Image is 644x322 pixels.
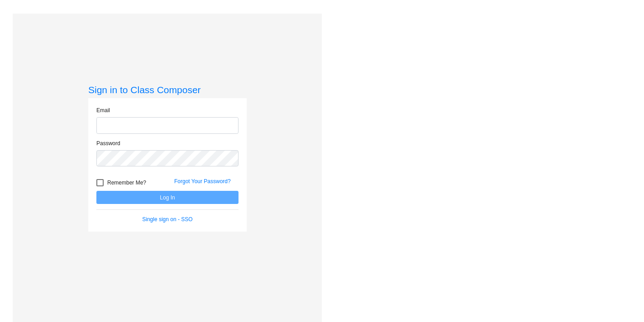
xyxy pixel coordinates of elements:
span: Remember Me? [107,177,146,188]
a: Single sign on - SSO [142,216,192,223]
label: Email [96,106,110,114]
label: Password [96,139,120,147]
button: Log In [96,191,239,204]
h3: Sign in to Class Composer [88,84,247,95]
a: Forgot Your Password? [174,178,231,185]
